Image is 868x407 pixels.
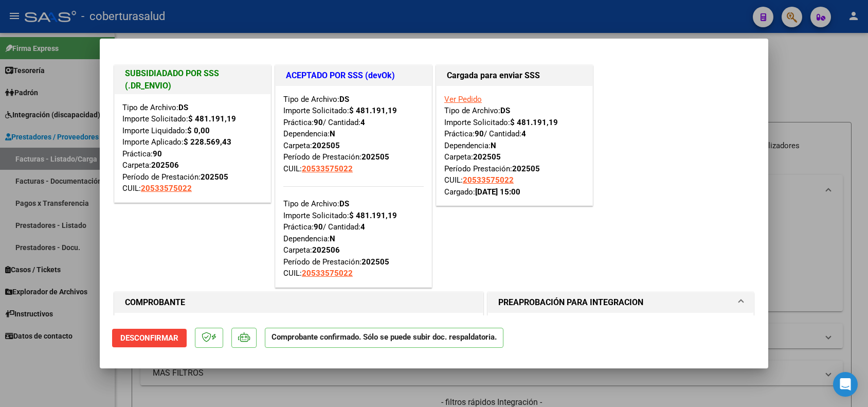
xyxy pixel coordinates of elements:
strong: DS [339,199,349,208]
div: Tipo de Archivo: Importe Solicitado: Práctica: / Cantidad: Dependencia: Carpeta: Período Prestaci... [444,94,585,198]
strong: 202505 [473,152,501,162]
strong: DS [178,103,188,112]
strong: $ 481.191,19 [510,118,558,127]
strong: [DATE] 15:00 [475,187,520,197]
h1: PREAPROBACIÓN PARA INTEGRACION [498,296,643,309]
strong: N [491,141,496,150]
strong: 202506 [312,245,340,255]
strong: $ 481.191,19 [349,106,397,115]
span: Desconfirmar [120,333,178,343]
strong: COMPROBANTE [125,297,185,307]
span: 20533575022 [302,164,353,173]
div: Tipo de Archivo: Importe Solicitado: Práctica: / Cantidad: Dependencia: Carpeta: Período de Prest... [283,94,424,175]
h1: ACEPTADO POR SSS (devOk) [286,69,421,82]
strong: $ 0,00 [187,126,210,135]
strong: N [330,234,335,243]
div: Tipo de Archivo: Importe Solicitado: Práctica: / Cantidad: Dependencia: Carpeta: Período de Prest... [283,174,424,279]
strong: 202505 [512,164,540,173]
strong: N [330,129,335,138]
strong: $ 481.191,19 [349,211,397,220]
strong: 202505 [361,152,389,162]
span: 20533575022 [141,184,192,193]
strong: DS [339,95,349,104]
h1: SUBSIDIADADO POR SSS (.DR_ENVIO) [125,67,260,92]
strong: 4 [360,222,365,232]
div: Tipo de Archivo: Importe Solicitado: Importe Liquidado: Importe Aplicado: Práctica: Carpeta: Perí... [122,102,263,194]
span: 20533575022 [302,269,353,278]
strong: 90 [475,129,484,138]
button: Desconfirmar [112,329,187,347]
strong: 90 [314,118,323,127]
strong: DS [500,106,510,115]
strong: $ 228.569,43 [184,137,231,147]
strong: 90 [314,222,323,232]
div: Open Intercom Messenger [833,372,858,397]
a: Ver Pedido [444,95,482,104]
strong: 90 [153,149,162,158]
p: Comprobante confirmado. Sólo se puede subir doc. respaldatoria. [265,328,503,348]
strong: 202505 [201,172,228,182]
h1: Cargada para enviar SSS [447,69,582,82]
strong: 202505 [361,257,389,267]
strong: 4 [360,118,365,127]
span: 20533575022 [463,175,514,185]
strong: 202505 [312,141,340,150]
strong: $ 481.191,19 [188,114,236,123]
strong: 4 [521,129,526,138]
mat-expansion-panel-header: PREAPROBACIÓN PARA INTEGRACION [488,292,753,313]
strong: 202506 [151,161,179,170]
